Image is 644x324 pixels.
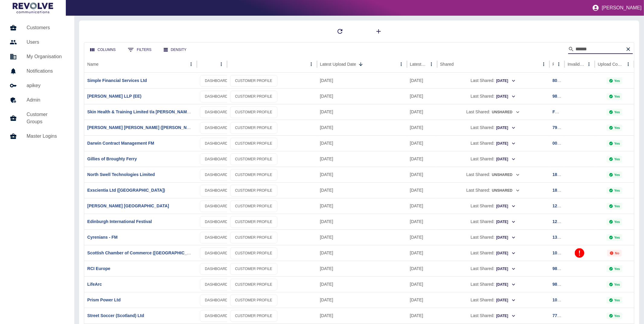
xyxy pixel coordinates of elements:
a: CUSTOMER PROFILE [230,91,277,102]
p: Yes [614,157,620,161]
div: 18 Sep 2025 [317,73,407,88]
div: 04 Sep 2025 [407,292,437,308]
h5: Admin [27,96,65,104]
div: Last Shared: [440,73,546,88]
a: Admin [5,93,69,107]
div: 10 Sep 2025 [407,167,437,182]
a: DASHBOARD [200,153,233,165]
a: CUSTOMER PROFILE [230,153,277,165]
button: Upload Complete column menu [624,60,633,68]
div: Last Shared: [440,151,546,167]
button: [DATE] [496,76,516,86]
a: 792774 [553,125,567,130]
a: [PERSON_NAME] [GEOGRAPHIC_DATA] [87,203,169,208]
h5: My Organisation [27,53,65,60]
a: DASHBOARD [200,91,233,102]
a: CUSTOMER PROFILE [230,294,277,306]
p: Yes [614,79,620,83]
a: CUSTOMER PROFILE [230,263,277,275]
div: 17 Sep 2025 [317,104,407,120]
a: DASHBOARD [200,200,233,212]
h5: Master Logins [27,133,65,140]
div: Last Shared: [440,198,546,214]
div: Name [87,62,98,67]
p: No [615,251,620,255]
div: 12 Sep 2025 [317,292,407,308]
button: [DATE] [496,280,516,289]
div: 16 Sep 2025 [317,120,407,135]
a: Notifications [5,64,69,78]
p: Yes [614,314,620,318]
div: Latest Usage [410,62,427,67]
button: Shared column menu [540,60,548,68]
div: Shared [440,62,454,67]
button: Clear [624,45,633,54]
p: Yes [614,283,620,286]
a: RCI Europe [87,266,110,271]
a: 131833987 [553,235,574,240]
div: 11 Sep 2025 [407,120,437,135]
a: DASHBOARD [200,185,233,197]
h5: Customer Groups [27,111,65,125]
a: DASHBOARD [200,169,233,181]
button: Invalid Creds column menu [585,60,593,68]
button: Show filters [123,44,156,56]
div: 16 Sep 2025 [317,182,407,198]
h5: Users [27,39,65,46]
button: Name column menu [187,60,195,68]
a: CUSTOMER PROFILE [230,216,277,228]
div: 07 Sep 2025 [407,276,437,292]
div: Search [568,44,633,55]
a: DASHBOARD [200,138,233,149]
div: 16 Sep 2025 [317,167,407,182]
a: DASHBOARD [200,232,233,244]
div: Last Shared: [440,214,546,229]
p: Yes [614,189,620,192]
a: 128859278 [553,203,574,208]
a: LifeArc [87,282,102,287]
a: 98872368 [553,282,571,287]
div: Last Shared: [440,167,546,182]
a: CUSTOMER PROFILE [230,232,277,244]
div: 11 Sep 2025 [407,151,437,167]
a: DASHBOARD [200,247,233,259]
button: [DATE] [496,155,516,164]
button: [DATE] [496,202,516,211]
a: DASHBOARD [200,294,233,306]
a: Gillies of Broughty Ferry [87,156,137,161]
div: Last Shared: [440,245,546,261]
a: apikey [5,78,69,93]
p: Yes [614,142,620,145]
a: Darwin Contract Management FM [87,141,154,146]
div: 30 Aug 2025 [407,308,437,323]
div: Last Shared: [440,261,546,276]
a: 187578506 [553,188,574,193]
p: Yes [614,220,620,224]
p: Yes [614,95,620,98]
a: Edinburgh International Festival [87,219,152,224]
div: 12 Sep 2025 [317,308,407,323]
a: 121215562 [553,219,574,224]
div: 12 Sep 2025 [407,73,437,88]
button: Unshared [492,170,520,180]
p: [PERSON_NAME] [602,5,642,11]
a: CUSTOMER PROFILE [230,247,277,259]
button: Latest Usage column menu [427,60,436,68]
a: DASHBOARD [200,310,233,322]
a: Cyrenians - FM [87,235,117,240]
a: Customer Groups [5,107,69,129]
div: Last Shared: [440,230,546,245]
a: CUSTOMER PROFILE [230,279,277,291]
button: [DATE] [496,249,516,258]
a: 108569751 [553,297,574,302]
div: 15 Sep 2025 [317,214,407,229]
button: Density [159,44,191,55]
a: 00794873 [553,141,571,146]
div: 22 Aug 2025 [407,88,437,104]
p: Yes [614,126,620,130]
a: Simple Financial Services Ltd [87,78,147,83]
div: 16 Sep 2025 [317,135,407,151]
div: 04 Sep 2025 [407,261,437,276]
h5: apikey [27,82,65,89]
button: [PERSON_NAME] [590,2,644,14]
